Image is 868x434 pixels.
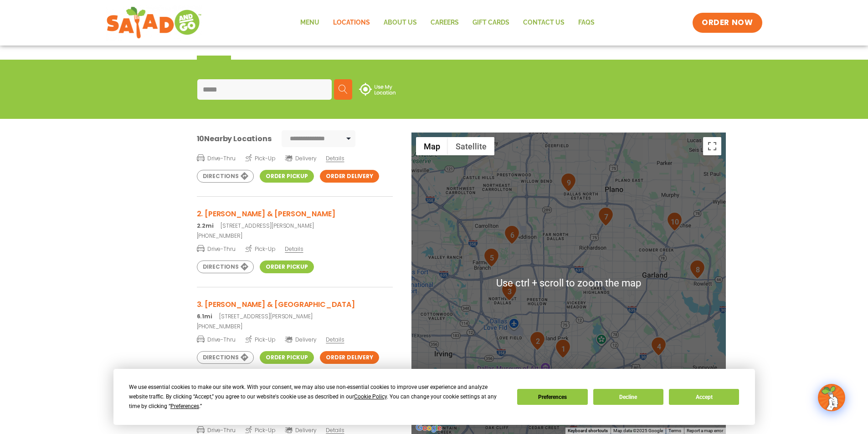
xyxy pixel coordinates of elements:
[197,312,393,321] p: [STREET_ADDRESS][PERSON_NAME]
[197,312,212,320] strong: 6.1mi
[668,428,681,433] a: Terms (opens in new tab)
[326,426,344,434] span: Details
[667,212,683,231] div: 10
[285,245,303,253] span: Details
[197,244,236,253] span: Drive-Thru
[448,137,494,155] button: Show satellite imagery
[320,170,379,183] a: Order Delivery
[687,428,723,433] a: Report a map error
[197,208,393,230] a: 2. [PERSON_NAME] & [PERSON_NAME] 2.2mi[STREET_ADDRESS][PERSON_NAME]
[197,351,254,364] a: Directions
[197,222,393,230] p: [STREET_ADDRESS][PERSON_NAME]
[359,83,395,96] img: use-location.svg
[285,154,316,163] span: Delivery
[113,369,755,425] div: Cookie Consent Prompt
[669,389,739,405] button: Accept
[703,137,721,155] button: Toggle fullscreen view
[260,260,314,273] a: Order Pickup
[197,299,393,310] h3: 3. [PERSON_NAME] & [GEOGRAPHIC_DATA]
[466,12,516,33] a: GIFT CARDS
[517,389,587,405] button: Preferences
[414,422,444,434] img: Google
[197,170,254,183] a: Directions
[504,225,520,245] div: 6
[197,232,393,240] a: [PHONE_NUMBER]
[197,133,205,144] span: 10
[377,12,424,33] a: About Us
[560,173,576,192] div: 9
[285,336,316,344] span: Delivery
[651,337,667,356] div: 4
[245,244,276,253] span: Pick-Up
[106,5,202,41] img: new-SAG-logo-768×292
[197,332,393,344] a: Drive-Thru Pick-Up Delivery Details
[424,12,466,33] a: Careers
[414,422,444,434] a: Open this area in Google Maps (opens a new window)
[598,207,614,226] div: 7
[702,17,753,28] span: ORDER NOW
[693,13,762,33] a: ORDER NOW
[197,151,393,163] a: Drive-Thru Pick-Up Delivery Details
[129,383,506,411] div: We use essential cookies to make our site work. With your consent, we may also use non-essential ...
[293,12,601,33] nav: Menu
[571,12,601,33] a: FAQs
[613,428,663,433] span: Map data ©2025 Google
[501,281,517,301] div: 3
[568,428,608,434] button: Keyboard shortcuts
[555,339,571,358] div: 1
[593,389,663,405] button: Decline
[293,12,326,33] a: Menu
[197,133,272,144] div: Nearby Locations
[354,393,387,400] span: Cookie Policy
[245,335,276,344] span: Pick-Up
[197,322,393,331] a: [PHONE_NUMBER]
[483,248,499,267] div: 5
[197,260,254,273] a: Directions
[529,331,545,351] div: 2
[819,385,844,410] img: wpChatIcon
[245,153,276,163] span: Pick-Up
[197,153,236,163] span: Drive-Thru
[339,85,348,94] img: search.svg
[197,299,393,321] a: 3. [PERSON_NAME] & [GEOGRAPHIC_DATA] 6.1mi[STREET_ADDRESS][PERSON_NAME]
[197,242,393,253] a: Drive-Thru Pick-Up Details
[320,351,379,364] a: Order Delivery
[260,351,314,364] a: Order Pickup
[260,170,314,183] a: Order Pickup
[197,222,214,230] strong: 2.2mi
[170,403,199,409] span: Preferences
[326,336,344,343] span: Details
[689,260,705,279] div: 8
[516,12,571,33] a: Contact Us
[326,12,377,33] a: Locations
[416,137,448,155] button: Show street map
[197,208,393,220] h3: 2. [PERSON_NAME] & [PERSON_NAME]
[326,154,344,162] span: Details
[197,335,236,344] span: Drive-Thru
